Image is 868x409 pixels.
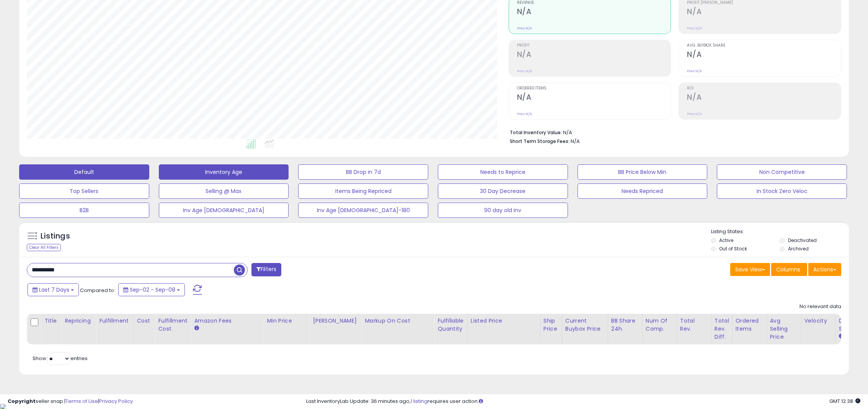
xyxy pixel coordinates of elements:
[118,283,185,296] button: Sep-02 - Sep-08
[804,317,832,325] div: Velocity
[717,183,847,199] button: In Stock Zero Veloc
[517,44,671,48] span: Profit
[517,112,532,116] small: Prev: N/A
[808,263,841,276] button: Actions
[829,398,860,405] span: 2025-09-16 12:38 GMT
[717,164,847,180] button: Non Competitive
[33,355,88,362] span: Show: entries
[687,86,841,91] span: ROI
[510,129,562,136] b: Total Inventory Value:
[517,86,671,91] span: Ordered Items
[306,398,860,405] div: Last InventoryLab Update: 36 minutes ago, requires user action.
[770,317,798,341] div: Avg Selling Price
[19,164,149,180] button: Default
[578,164,708,180] button: BB Price Below Min
[80,287,115,294] span: Compared to:
[438,164,568,180] button: Needs to Reprice
[839,333,844,340] small: Days In Stock.
[159,203,289,218] button: Inv Age [DEMOGRAPHIC_DATA]
[510,138,569,144] b: Short Term Storage Fees:
[517,7,671,18] h2: N/A
[719,237,733,243] label: Active
[571,138,580,145] span: N/A
[680,317,708,333] div: Total Rev.
[99,317,130,325] div: Fulfillment
[65,317,93,325] div: Repricing
[517,26,532,31] small: Prev: N/A
[41,231,70,242] h5: Listings
[578,183,708,199] button: Needs Repriced
[687,112,702,116] small: Prev: N/A
[839,317,867,333] div: Days In Stock
[411,398,427,405] a: 1 listing
[130,286,175,294] span: Sep-02 - Sep-08
[788,245,809,252] label: Archived
[298,203,428,218] button: Inv Age [DEMOGRAPHIC_DATA]-180
[362,314,434,344] th: The percentage added to the cost of goods (COGS) that forms the calculator for Min & Max prices.
[158,317,188,333] div: Fulfillment Cost
[19,183,149,199] button: Top Sellers
[565,317,605,333] div: Current Buybox Price
[438,183,568,199] button: 30 Day Decrease
[687,44,841,48] span: Avg. Buybox Share
[687,69,702,73] small: Prev: N/A
[137,317,152,325] div: Cost
[719,245,747,252] label: Out of Stock
[687,7,841,18] h2: N/A
[298,183,428,199] button: Items Being Repriced
[687,1,841,5] span: Profit [PERSON_NAME]
[99,398,133,405] a: Privacy Policy
[365,317,431,325] div: Markup on Cost
[194,317,260,325] div: Amazon Fees
[646,317,674,333] div: Num of Comp.
[517,69,532,73] small: Prev: N/A
[776,266,800,273] span: Columns
[438,203,568,218] button: 90 day old inv
[194,325,199,332] small: Amazon Fees.
[8,398,133,405] div: seller snap | |
[687,50,841,60] h2: N/A
[267,317,306,325] div: Min Price
[517,93,671,103] h2: N/A
[687,26,702,31] small: Prev: N/A
[730,263,770,276] button: Save View
[736,317,764,333] div: Ordered Items
[687,93,841,103] h2: N/A
[799,303,841,310] div: No relevant data
[771,263,807,276] button: Columns
[517,1,671,5] span: Revenue
[8,398,36,405] strong: Copyright
[471,317,537,325] div: Listed Price
[251,263,281,276] button: Filters
[543,317,559,333] div: Ship Price
[19,203,149,218] button: B2B
[313,317,358,325] div: [PERSON_NAME]
[510,127,835,136] li: N/A
[159,164,289,180] button: Inventory Age
[159,183,289,199] button: Selling @ Max
[788,237,817,243] label: Deactivated
[27,244,61,251] div: Clear All Filters
[711,228,849,235] p: Listing States:
[517,50,671,60] h2: N/A
[44,317,58,325] div: Title
[298,164,428,180] button: BB Drop in 7d
[39,286,69,294] span: Last 7 Days
[715,317,729,341] div: Total Rev. Diff.
[65,398,98,405] a: Terms of Use
[611,317,639,333] div: BB Share 24h.
[437,317,464,333] div: Fulfillable Quantity
[28,283,79,296] button: Last 7 Days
